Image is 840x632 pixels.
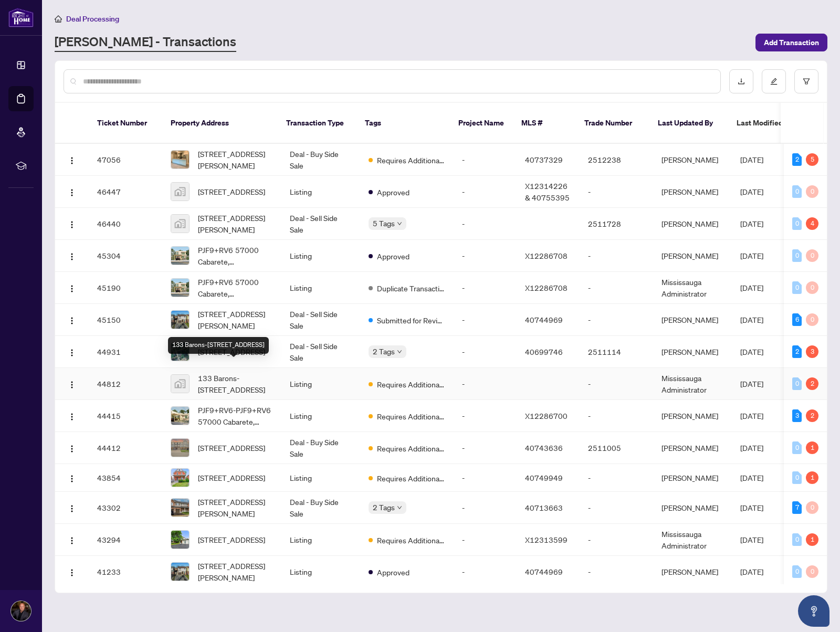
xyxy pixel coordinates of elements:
[653,492,732,524] td: [PERSON_NAME]
[198,372,273,395] span: 133 Barons-[STREET_ADDRESS]
[89,524,162,556] td: 43294
[740,535,763,544] span: [DATE]
[653,176,732,208] td: [PERSON_NAME]
[806,249,818,262] div: 0
[171,407,189,425] img: thumbnail-img
[580,272,653,304] td: -
[798,595,829,627] button: Open asap
[525,181,570,202] span: X12314226 & 40755395
[770,78,778,85] span: edit
[653,304,732,336] td: [PERSON_NAME]
[64,407,80,424] button: Logo
[450,103,513,144] th: Project Name
[762,69,786,93] button: edit
[792,565,802,578] div: 0
[64,311,80,328] button: Logo
[576,103,649,144] th: Trade Number
[525,473,563,482] span: 40749949
[580,304,653,336] td: -
[64,151,80,168] button: Logo
[806,409,818,422] div: 2
[397,349,402,354] span: down
[89,556,162,588] td: 41233
[454,176,517,208] td: -
[377,186,409,198] span: Approved
[806,533,818,546] div: 1
[64,563,80,580] button: Logo
[454,368,517,400] td: -
[653,464,732,492] td: [PERSON_NAME]
[281,336,360,368] td: Deal - Sell Side Sale
[89,176,162,208] td: 46447
[803,78,810,85] span: filter
[64,531,80,548] button: Logo
[198,534,265,545] span: [STREET_ADDRESS]
[806,501,818,514] div: 0
[281,272,360,304] td: Listing
[649,103,728,144] th: Last Updated By
[525,315,563,324] span: 40744969
[792,249,802,262] div: 0
[89,103,162,144] th: Ticket Number
[806,217,818,230] div: 4
[580,176,653,208] td: -
[653,556,732,588] td: [PERSON_NAME]
[792,345,802,358] div: 2
[740,567,763,576] span: [DATE]
[281,524,360,556] td: Listing
[454,556,517,588] td: -
[55,33,236,52] a: [PERSON_NAME] - Transactions
[89,272,162,304] td: 45190
[792,153,802,166] div: 2
[740,411,763,420] span: [DATE]
[806,153,818,166] div: 5
[580,208,653,240] td: 2511728
[454,400,517,432] td: -
[89,304,162,336] td: 45150
[580,432,653,464] td: 2511005
[281,144,360,176] td: Deal - Buy Side Sale
[64,343,80,360] button: Logo
[397,221,402,226] span: down
[792,185,802,198] div: 0
[740,251,763,260] span: [DATE]
[373,345,395,357] span: 2 Tags
[377,282,445,294] span: Duplicate Transaction
[64,499,80,516] button: Logo
[377,154,445,166] span: Requires Additional Docs
[806,345,818,358] div: 3
[68,252,76,261] img: Logo
[806,185,818,198] div: 0
[653,524,732,556] td: Mississauga Administrator
[580,144,653,176] td: 2512238
[792,313,802,326] div: 6
[792,471,802,484] div: 0
[513,103,576,144] th: MLS #
[64,183,80,200] button: Logo
[171,247,189,265] img: thumbnail-img
[653,240,732,272] td: [PERSON_NAME]
[525,251,568,260] span: X12286708
[64,439,80,456] button: Logo
[64,469,80,486] button: Logo
[281,464,360,492] td: Listing
[377,250,409,262] span: Approved
[454,524,517,556] td: -
[792,217,802,230] div: 0
[89,336,162,368] td: 44931
[281,208,360,240] td: Deal - Sell Side Sale
[89,240,162,272] td: 45304
[171,499,189,517] img: thumbnail-img
[580,336,653,368] td: 2511114
[281,304,360,336] td: Deal - Sell Side Sale
[755,34,827,51] button: Add Transaction
[198,442,265,454] span: [STREET_ADDRESS]
[377,378,445,390] span: Requires Additional Docs
[64,247,80,264] button: Logo
[377,314,445,326] span: Submitted for Review
[171,439,189,457] img: thumbnail-img
[377,443,445,454] span: Requires Additional Docs
[356,103,450,144] th: Tags
[64,375,80,392] button: Logo
[454,272,517,304] td: -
